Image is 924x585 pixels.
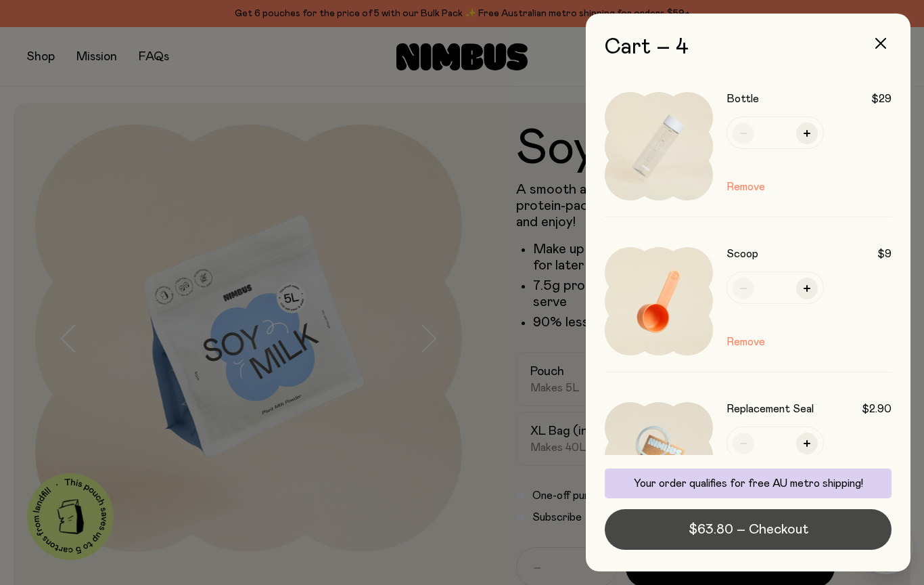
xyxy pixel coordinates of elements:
h3: Bottle [726,92,759,106]
h3: Scoop [726,247,758,261]
h2: Cart – 4 [605,35,892,60]
button: $63.80 – Checkout [605,509,892,550]
p: Your order qualifies for free AU metro shipping! [613,477,883,490]
span: $29 [871,92,892,106]
button: Remove [726,179,765,195]
span: $9 [877,247,892,261]
button: Remove [726,334,765,350]
span: $63.80 – Checkout [689,520,808,539]
h3: Replacement Seal [726,402,814,416]
span: $2.90 [862,402,892,416]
